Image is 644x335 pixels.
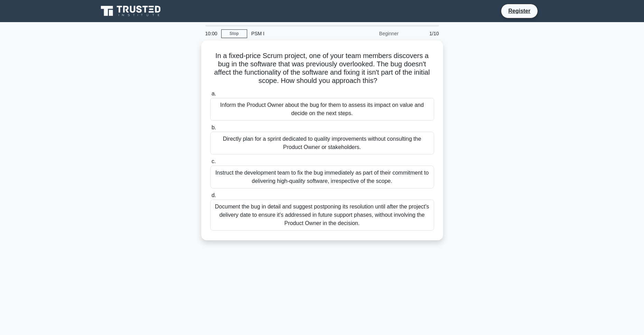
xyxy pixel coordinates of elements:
div: Document the bug in detail and suggest postponing its resolution until after the project's delive... [210,199,434,231]
span: b. [212,124,216,130]
a: Register [504,7,534,15]
span: c. [212,158,216,164]
div: 10:00 [201,27,221,40]
span: d. [212,192,216,198]
div: Beginner [342,27,403,40]
div: 1/10 [403,27,443,40]
span: a. [212,91,216,96]
a: Stop [221,29,247,38]
div: PSM I [247,27,342,40]
h5: In a fixed-price Scrum project, one of your team members discovers a bug in the software that was... [209,52,435,85]
div: Instruct the development team to fix the bug immediately as part of their commitment to deliverin... [210,166,434,188]
div: Directly plan for a sprint dedicated to quality improvements without consulting the Product Owner... [210,132,434,155]
div: Inform the Product Owner about the bug for them to assess its impact on value and decide on the n... [210,98,434,121]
